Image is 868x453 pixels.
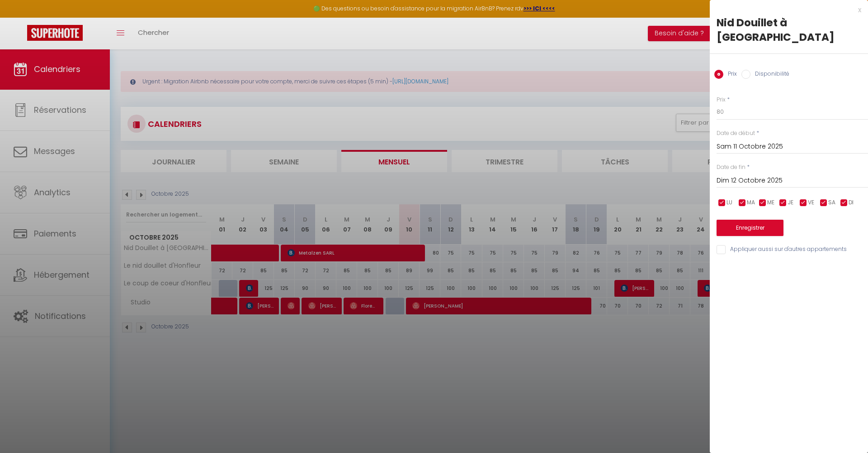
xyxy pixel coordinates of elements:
[710,5,861,15] div: x
[828,198,835,207] span: SA
[788,198,793,207] span: JE
[750,70,789,80] label: Disponibilité
[717,15,861,44] div: Nid Douillet à [GEOGRAPHIC_DATA]
[849,198,854,207] span: DI
[717,220,783,236] button: Enregistrer
[808,198,814,207] span: VE
[726,198,732,207] span: LU
[717,129,755,138] label: Date de début
[717,163,745,172] label: Date de fin
[747,198,755,207] span: MA
[717,96,726,104] label: Prix
[767,198,774,207] span: ME
[723,70,737,80] label: Prix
